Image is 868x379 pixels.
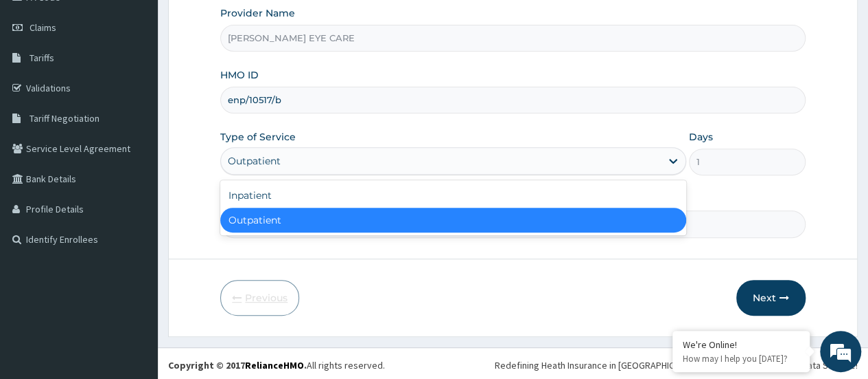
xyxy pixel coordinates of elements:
img: d_794563401_company_1708531726252_794563401 [25,69,56,103]
div: Outpatient [228,154,281,168]
div: Inpatient [220,183,686,208]
div: Redefining Heath Insurance in [GEOGRAPHIC_DATA] using Telemedicine and Data Science! [495,358,858,372]
label: HMO ID [220,68,259,82]
span: We're online! [80,106,189,245]
button: Previous [220,280,299,316]
span: Tariffs [30,52,54,64]
p: How may I help you today? [683,353,799,365]
strong: Copyright © 2017 . [168,359,307,371]
div: Chat with us now [71,77,231,95]
input: Enter HMO ID [220,87,806,113]
a: RelianceHMO [245,359,304,371]
div: Minimize live chat window [225,7,258,40]
div: We're Online! [683,338,799,351]
label: Provider Name [220,6,295,20]
label: Days [689,130,713,144]
textarea: Type your message and hit 'Enter' [7,241,261,290]
span: Claims [30,21,56,34]
div: Outpatient [220,208,686,232]
button: Next [736,280,806,316]
span: Tariff Negotiation [30,112,99,124]
label: Type of Service [220,130,296,144]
